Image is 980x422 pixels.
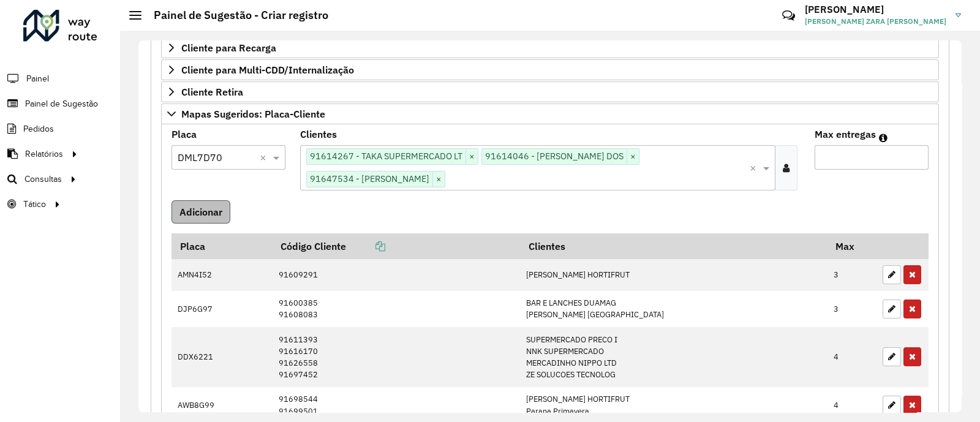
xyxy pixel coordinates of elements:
[24,173,62,186] span: Consultas
[805,16,946,27] span: [PERSON_NAME] ZARA [PERSON_NAME]
[307,171,432,186] span: 91647534 - [PERSON_NAME]
[827,233,876,259] th: Max
[750,160,760,175] span: Clear all
[25,148,63,160] span: Relatórios
[181,87,243,97] span: Cliente Retira
[827,291,876,327] td: 3
[300,127,337,141] label: Clientes
[482,149,627,164] span: 91614046 - [PERSON_NAME] DOS
[161,37,939,58] a: Cliente para Recarga
[171,127,197,141] label: Placa
[26,72,49,85] span: Painel
[181,65,354,75] span: Cliente para Multi-CDD/Internalização
[272,327,520,387] td: 91611393 91616170 91626558 91697452
[272,291,520,327] td: 91600385 91608083
[171,291,272,327] td: DJP6G97
[141,9,328,22] h2: Painel de Sugestão - Criar registro
[260,150,270,165] span: Clear all
[272,233,520,259] th: Código Cliente
[805,4,946,15] h3: [PERSON_NAME]
[520,259,827,291] td: [PERSON_NAME] HORTIFRUT
[827,327,876,387] td: 4
[171,200,230,224] button: Adicionar
[879,133,888,143] em: Máximo de clientes que serão colocados na mesma rota com os clientes informados
[171,259,272,291] td: AMN4I52
[520,291,827,327] td: BAR E LANCHES DUAMAG [PERSON_NAME] [GEOGRAPHIC_DATA]
[23,198,46,211] span: Tático
[466,149,478,164] span: ×
[346,240,385,252] a: Copiar
[815,127,876,141] label: Max entregas
[161,104,939,124] a: Mapas Sugeridos: Placa-Cliente
[161,59,939,80] a: Cliente para Multi-CDD/Internalização
[520,233,827,259] th: Clientes
[520,327,827,387] td: SUPERMERCADO PRECO I NNK SUPERMERCADO MERCADINHO NIPPO LTD ZE SOLUCOES TECNOLOG
[307,149,466,164] span: 91614267 - TAKA SUPERMERCADO LT
[627,149,639,164] span: ×
[23,122,54,135] span: Pedidos
[827,259,876,291] td: 3
[181,43,276,53] span: Cliente para Recarga
[161,81,939,102] a: Cliente Retira
[25,97,98,110] span: Painel de Sugestão
[181,109,325,119] span: Mapas Sugeridos: Placa-Cliente
[432,172,445,187] span: ×
[171,327,272,387] td: DDX6221
[775,2,802,29] a: Contato Rápido
[171,233,272,259] th: Placa
[272,259,520,291] td: 91609291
